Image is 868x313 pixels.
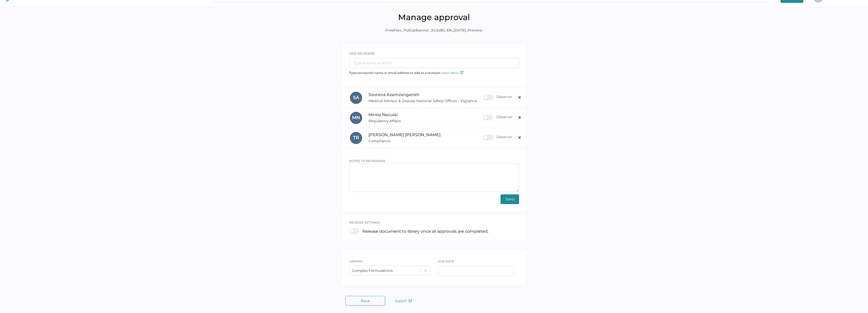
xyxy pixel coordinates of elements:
span: DUE DATE [438,259,454,263]
img: external-link-icon.7ec190a1.svg [460,71,463,74]
span: ADD REVIEWER [349,52,375,55]
span: Type someone's name or email address to add as a reviewer. [349,71,463,75]
button: Export [390,296,417,306]
p: Release document to library once all approvals are completed. [362,229,488,234]
span: × [518,133,522,141]
a: Learn More [441,71,463,75]
span: Mirela Neculai [368,112,398,117]
span: NOTES TO REVIEWERS [349,159,385,163]
span: [PERSON_NAME] [PERSON_NAME] [368,132,440,137]
span: S A [353,95,359,100]
div: Observer [483,115,512,120]
span: Soorena Azamzanganeh [368,92,419,97]
div: Observer [483,95,512,100]
span: × [518,92,522,101]
span: release settings [349,221,380,224]
span: T R [353,135,359,140]
span: FreeFlex_PullUpBanner_34.5x80_EN_[DATE]_Preview [385,28,483,33]
input: Type a name or email [349,58,519,68]
span: M N [352,115,360,120]
span: LIBRARY [349,259,363,263]
h1: Manage approval [4,12,864,22]
span: × [518,113,522,121]
img: external-link-icon.7ec190a1.svg [409,299,412,302]
button: Back [345,296,385,306]
span: Medical Advisor & Deputy National Safety Officer • Vigilance [368,98,483,104]
span: Back [361,299,370,303]
button: Send [501,194,519,204]
span: Compliance [368,138,483,144]
span: Regulatory Affairs [368,118,483,124]
span: Export [395,299,412,303]
div: Observer [483,135,512,140]
div: Complex Formulations [352,268,393,273]
span: Send [505,195,514,204]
